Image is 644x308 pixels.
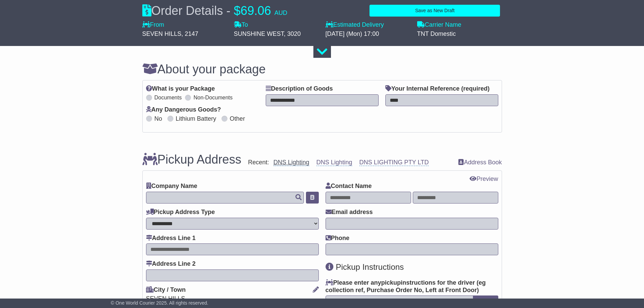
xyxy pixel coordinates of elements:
[326,30,410,38] div: [DATE] (Mon) 17:00
[146,260,196,268] label: Address Line 2
[336,262,404,271] span: Pickup Instructions
[326,21,410,29] label: Estimated Delivery
[417,21,461,29] label: Carrier Name
[146,106,221,114] label: Any Dangerous Goods?
[369,5,500,17] button: Save as New Draft
[417,30,502,38] div: TNT Domestic
[234,21,248,29] label: To
[248,159,452,166] div: Recent:
[146,286,186,294] label: City / Town
[316,159,352,166] a: DNS Lighting
[470,175,498,182] a: Preview
[154,94,182,101] label: Documents
[142,3,287,18] div: Order Details -
[458,159,502,166] a: Address Book
[142,21,164,29] label: From
[146,85,215,93] label: What is your Package
[230,115,245,123] label: Other
[326,279,486,293] span: eg collection ref, Purchase Order No, Left at Front Door
[275,9,287,16] span: AUD
[284,30,301,37] span: , 3020
[146,183,197,190] label: Company Name
[326,183,372,190] label: Contact Name
[381,279,401,286] span: pickup
[385,85,490,93] label: Your Internal Reference (required)
[359,159,429,166] a: DNS LIGHTING PTY LTD
[234,4,241,18] span: $
[473,295,498,307] button: Popular
[273,159,309,166] a: DNS Lighting
[326,209,373,216] label: Email address
[142,30,182,37] span: SEVEN HILLS
[142,153,241,166] h3: Pickup Address
[142,63,502,76] h3: About your package
[241,4,271,18] span: 69.06
[146,209,215,216] label: Pickup Address Type
[234,30,284,37] span: SUNSHINE WEST
[326,235,350,242] label: Phone
[146,235,196,242] label: Address Line 1
[266,85,333,93] label: Description of Goods
[111,300,209,306] span: © One World Courier 2025. All rights reserved.
[176,115,216,123] label: Lithium Battery
[326,279,498,294] label: Please enter any instructions for the driver ( )
[182,30,198,37] span: , 2147
[154,115,162,123] label: No
[193,94,233,101] label: Non-Documents
[146,295,319,303] div: SEVEN HILLS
